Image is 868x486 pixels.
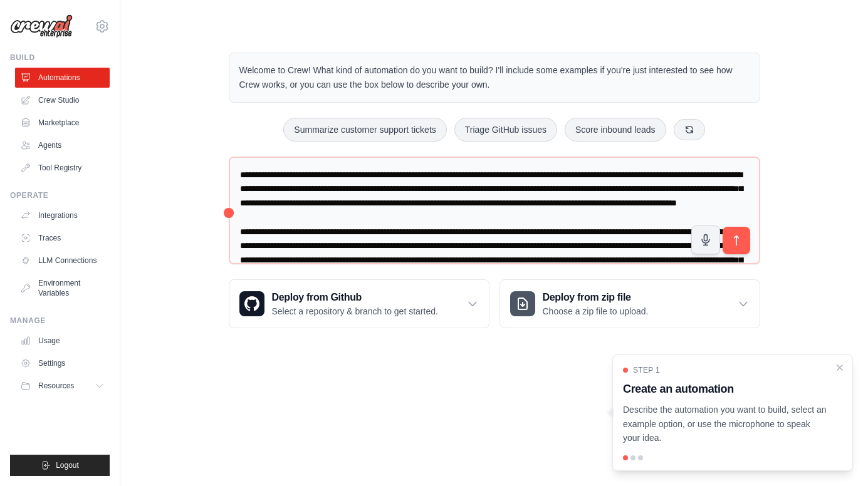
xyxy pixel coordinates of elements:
[283,118,446,142] button: Summarize customer support tickets
[10,14,73,38] img: Logo
[10,53,110,63] div: Build
[15,113,110,133] a: Marketplace
[623,403,827,445] p: Describe the automation you want to build, select an example option, or use the microphone to spe...
[38,381,74,391] span: Resources
[15,158,110,178] a: Tool Registry
[239,63,750,92] p: Welcome to Crew! What kind of automation do you want to build? I'll include some examples if you'...
[56,460,79,470] span: Logout
[10,316,110,326] div: Manage
[15,353,110,373] a: Settings
[835,363,845,373] button: Close walkthrough
[15,251,110,271] a: LLM Connections
[10,455,110,476] button: Logout
[15,376,110,396] button: Resources
[15,331,110,351] a: Usage
[15,135,110,155] a: Agents
[15,273,110,303] a: Environment Variables
[454,118,557,142] button: Triage GitHub issues
[272,290,438,305] h3: Deploy from Github
[15,205,110,225] a: Integrations
[15,68,110,88] a: Automations
[10,190,110,200] div: Operate
[543,305,649,318] p: Choose a zip file to upload.
[15,228,110,248] a: Traces
[543,290,649,305] h3: Deploy from zip file
[633,365,660,375] span: Step 1
[623,380,827,398] h3: Create an automation
[272,305,438,318] p: Select a repository & branch to get started.
[565,118,666,142] button: Score inbound leads
[15,90,110,110] a: Crew Studio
